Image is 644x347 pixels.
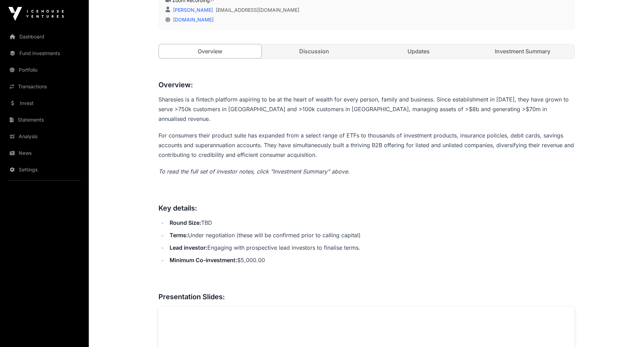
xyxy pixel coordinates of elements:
a: Portfolio [6,62,83,78]
h3: Key details: [158,203,575,214]
a: [PERSON_NAME] [172,7,213,13]
h3: Presentation Slides: [158,291,575,302]
nav: Tabs [159,44,574,58]
a: Discussion [263,44,366,58]
img: Icehouse Ventures Logo [8,7,64,21]
a: [DOMAIN_NAME] [170,17,214,23]
p: For consumers their product suite has expanded from a select range of ETFs to thousands of invest... [158,131,575,160]
a: Settings [6,162,83,177]
h3: Overview: [158,79,575,90]
a: Analysis [6,129,83,144]
a: Investment Summary [471,44,574,58]
a: [EMAIL_ADDRESS][DOMAIN_NAME] [216,7,299,14]
a: Overview [158,44,262,59]
a: Dashboard [6,29,83,44]
em: To read the full set of investor notes, click "Investment Summary" above. [158,168,350,175]
li: Engaging with prospective lead investors to finalise terms. [168,243,575,252]
li: TBD [168,218,575,228]
a: Statements [6,112,83,127]
strong: Minimum Co-investment: [170,257,237,264]
a: News [6,145,83,161]
strong: Lead investor [170,244,206,251]
iframe: Chat Widget [609,314,644,347]
a: Updates [367,44,470,58]
strong: Terms: [170,232,188,239]
a: Invest [6,96,83,111]
a: Fund Investments [6,46,83,61]
p: Sharesies is a fintech platform aspiring to be at the heart of wealth for every person, family an... [158,95,575,124]
strong: : [206,244,207,251]
li: Under negotiation (these will be confirmed prior to calling capital) [168,230,575,240]
a: Transactions [6,79,83,94]
strong: Round Size: [170,219,201,226]
li: $5,000.00 [168,255,575,265]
